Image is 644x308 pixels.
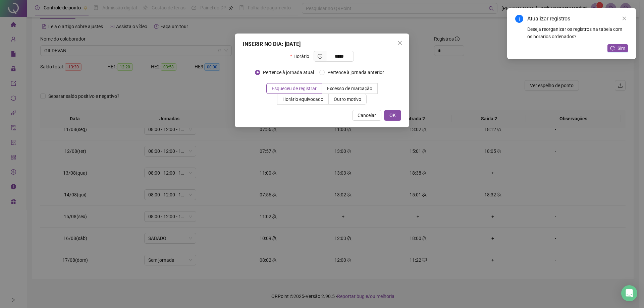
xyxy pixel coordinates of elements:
span: Cancelar [358,112,376,119]
span: Pertence à jornada anterior [325,69,387,76]
label: Horário [290,51,313,62]
span: close [397,40,402,46]
div: Deseja reorganizar os registros na tabela com os horários ordenados? [527,25,628,40]
div: Open Intercom Messenger [621,285,637,301]
button: Close [394,38,405,48]
span: close [622,16,627,21]
span: info-circle [515,15,523,23]
span: Excesso de marcação [327,86,372,91]
span: reload [610,46,615,51]
span: Outro motivo [334,97,361,102]
span: OK [389,112,396,119]
div: INSERIR NO DIA : [DATE] [243,40,401,48]
span: clock-circle [318,54,322,59]
button: Sim [607,44,628,52]
div: Atualizar registros [527,15,628,23]
span: Sim [618,45,625,52]
span: Esqueceu de registrar [272,86,317,91]
button: Cancelar [352,110,381,121]
span: Horário equivocado [282,97,323,102]
button: OK [384,110,401,121]
a: Close [621,15,628,22]
span: Pertence à jornada atual [260,69,317,76]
